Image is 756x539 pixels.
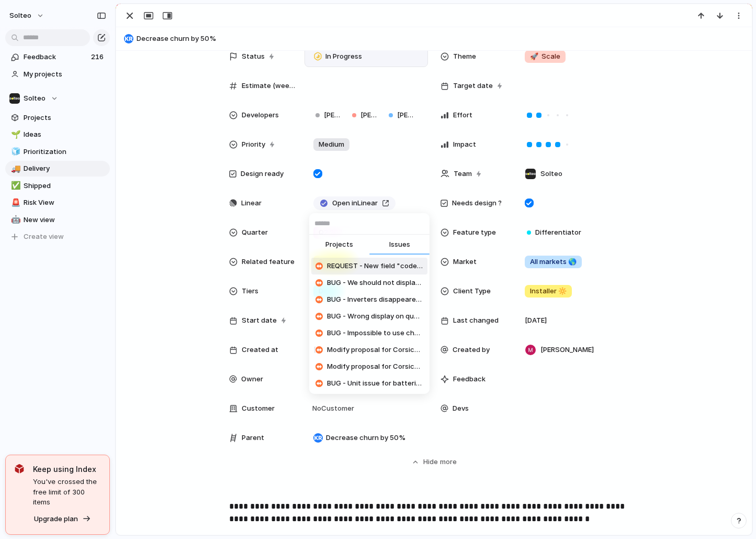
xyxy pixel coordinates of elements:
span: Modify proposal for Corsica Solaire (light modification) [327,345,423,355]
span: Issues [389,239,410,250]
span: REQUEST - New field "code" in the lead magnet (asked by Earth) [327,261,423,271]
span: Modify proposal for Corsica Solaire (light modification) [327,361,423,372]
span: BUG - We should not display the +33 in [GEOGRAPHIC_DATA] [327,278,423,288]
span: BUG - Inverters disappeared from the offer when he generates the proposal [327,294,423,305]
span: Projects [325,239,353,250]
span: BUG - Unit issue for batteries [327,378,423,389]
button: Issues [369,235,430,256]
button: Projects [309,235,369,256]
span: BUG - Impossible to use chatbot on some pages [327,328,423,338]
span: BUG - Wrong display on quote with quote model [327,311,423,322]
